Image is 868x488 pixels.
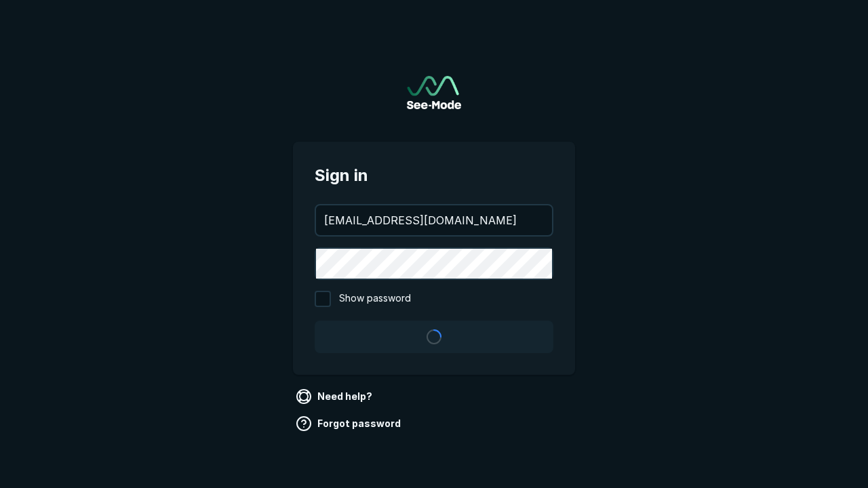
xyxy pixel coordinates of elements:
a: Go to sign in [407,76,461,109]
img: See-Mode Logo [407,76,461,109]
span: Show password [339,291,411,307]
a: Forgot password [293,413,406,434]
a: Need help? [293,386,378,407]
input: your@email.com [316,205,552,235]
span: Sign in [315,163,553,188]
